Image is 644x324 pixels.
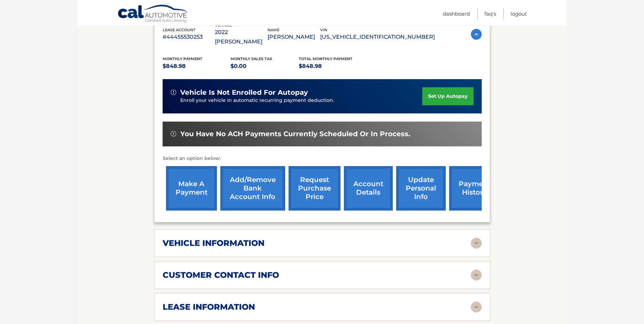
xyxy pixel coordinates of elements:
a: Logout [511,8,527,19]
p: 2022 [PERSON_NAME] [215,28,268,47]
img: alert-white.svg [171,90,176,95]
h2: lease information [163,302,255,312]
a: make a payment [166,166,217,211]
a: request purchase price [289,166,341,211]
span: Monthly sales Tax [231,56,272,61]
span: name [268,28,279,32]
p: $848.98 [163,61,231,71]
img: accordion-rest.svg [471,302,482,312]
a: Cal Automotive [117,4,189,24]
span: lease account [163,28,196,32]
p: [US_VEHICLE_IDENTIFICATION_NUMBER] [320,32,435,42]
a: payment history [449,166,500,211]
p: Enroll your vehicle in automatic recurring payment deduction. [180,97,423,104]
img: accordion-active.svg [471,29,482,40]
a: account details [344,166,393,211]
p: [PERSON_NAME] [268,32,320,42]
span: You have no ACH payments currently scheduled or in process. [180,130,410,138]
img: accordion-rest.svg [471,238,482,249]
h2: customer contact info [163,270,279,280]
p: #44455530253 [163,32,215,42]
a: FAQ's [484,8,496,19]
span: vin [320,28,327,32]
span: vehicle is not enrolled for autopay [180,88,308,97]
a: Add/Remove bank account info [220,166,285,211]
img: alert-white.svg [171,131,176,137]
a: set up autopay [422,87,473,105]
p: $848.98 [299,61,367,71]
a: Dashboard [443,8,470,19]
p: Select an option below: [163,155,482,163]
img: accordion-rest.svg [471,270,482,281]
a: update personal info [396,166,446,211]
p: $0.00 [231,61,299,71]
span: Monthly Payment [163,56,202,61]
span: Total Monthly Payment [299,56,352,61]
h2: vehicle information [163,238,264,248]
